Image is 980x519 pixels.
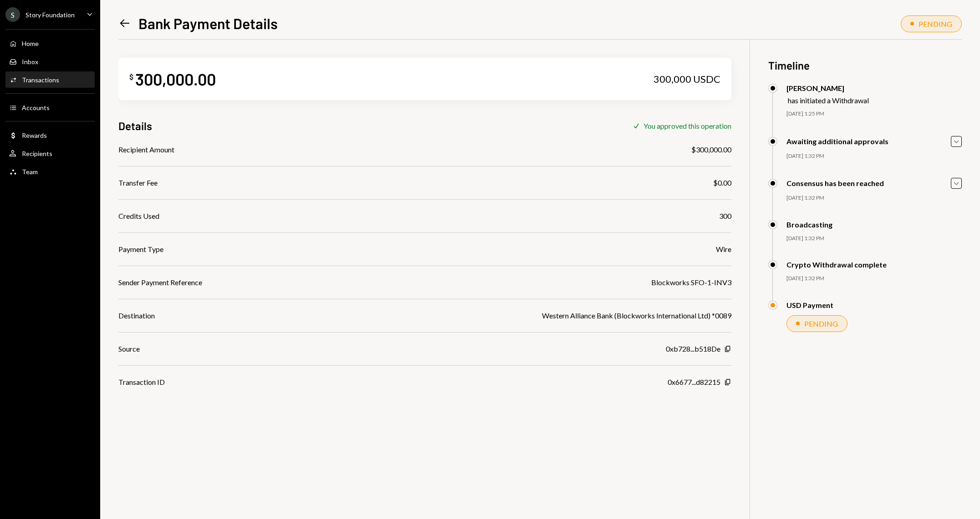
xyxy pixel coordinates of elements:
[5,145,95,161] a: Recipients
[22,104,50,111] div: Accounts
[118,343,140,354] div: Source
[691,144,731,155] div: $300,000.00
[118,118,152,133] h3: Details
[22,150,52,157] div: Recipients
[118,177,158,188] div: Transfer Fee
[118,377,165,388] div: Transaction ID
[786,152,962,160] div: [DATE] 1:32 PM
[5,127,95,143] a: Rewards
[666,343,720,354] div: 0xb728...b518De
[5,35,95,51] a: Home
[919,20,952,28] div: PENDING
[22,76,59,84] div: Transactions
[118,310,155,321] div: Destination
[719,211,731,222] div: 300
[668,377,720,388] div: 0x6677...d82215
[804,319,838,328] div: PENDING
[22,40,39,47] div: Home
[651,277,731,288] div: Blockworks SFO-1-INV3
[129,72,133,81] div: $
[786,194,962,202] div: [DATE] 1:32 PM
[135,69,216,89] div: 300,000.00
[5,7,20,22] div: S
[5,53,95,70] a: Inbox
[118,277,202,288] div: Sender Payment Reference
[786,260,887,269] div: Crypto Withdrawal complete
[643,121,731,130] div: You approved this operation
[786,84,869,92] div: [PERSON_NAME]
[118,244,163,255] div: Payment Type
[22,168,38,176] div: Team
[786,301,833,309] div: USD Payment
[22,131,47,139] div: Rewards
[713,177,731,188] div: $0.00
[118,211,159,222] div: Credits Used
[786,235,962,242] div: [DATE] 1:32 PM
[786,275,962,282] div: [DATE] 1:32 PM
[118,144,174,155] div: Recipient Amount
[138,14,278,32] h1: Bank Payment Details
[786,110,962,118] div: [DATE] 1:25 PM
[22,58,38,66] div: Inbox
[716,244,731,255] div: Wire
[26,11,75,19] div: Story Foundation
[786,220,832,229] div: Broadcasting
[653,73,720,86] div: 300,000 USDC
[542,310,731,321] div: Western Alliance Bank (Blockworks International Ltd) *0089
[5,99,95,116] a: Accounts
[5,163,95,180] a: Team
[768,58,962,73] h3: Timeline
[788,96,869,105] div: has initiated a Withdrawal
[5,71,95,88] a: Transactions
[786,179,884,187] div: Consensus has been reached
[786,137,888,146] div: Awaiting additional approvals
